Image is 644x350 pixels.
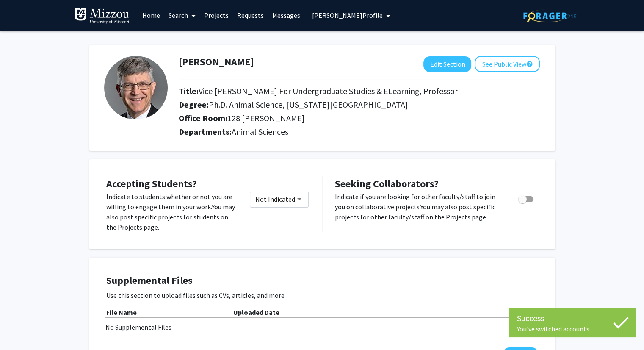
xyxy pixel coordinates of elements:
[199,86,458,96] span: Vice [PERSON_NAME] For Undergraduate Studies & ELearning, Professor
[179,113,540,123] h2: Office Room:
[138,0,164,30] a: Home
[75,8,130,25] img: University of Missouri Logo
[335,177,439,190] span: Seeking Collaborators?
[250,192,309,208] div: Toggle
[172,127,546,137] h2: Departments:
[106,275,538,287] h4: Supplemental Files
[106,177,197,190] span: Accepting Students?
[179,86,540,96] h2: Title:
[106,290,538,300] p: Use this section to upload files such as CVs, articles, and more.
[179,100,540,110] h2: Degree:
[526,59,533,69] mat-icon: help
[335,192,502,222] p: Indicate if you are looking for other faculty/staff to join you on collaborative projects. You ma...
[255,195,295,203] span: Not Indicated
[179,56,254,68] h1: [PERSON_NAME]
[517,325,627,333] div: You've switched accounts
[523,9,576,22] img: ForagerOne Logo
[106,308,137,317] b: File Name
[104,56,168,119] img: Profile Picture
[164,0,200,30] a: Search
[106,192,237,232] p: Indicate to students whether or not you are willing to engage them in your work. You may also pos...
[423,56,471,72] button: Edit Section
[209,99,408,110] span: Ph.D. Animal Science, [US_STATE][GEOGRAPHIC_DATA]
[517,312,627,325] div: Success
[312,11,383,19] span: [PERSON_NAME] Profile
[515,192,538,204] div: Toggle
[227,113,305,123] span: 128 [PERSON_NAME]
[200,0,233,30] a: Projects
[250,192,309,208] mat-select: Would you like to permit student requests?
[268,0,304,30] a: Messages
[232,126,288,137] span: Animal Sciences
[6,312,36,344] iframe: Chat
[475,56,540,72] button: See Public View
[233,0,268,30] a: Requests
[105,322,539,332] div: No Supplemental Files
[233,308,279,317] b: Uploaded Date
